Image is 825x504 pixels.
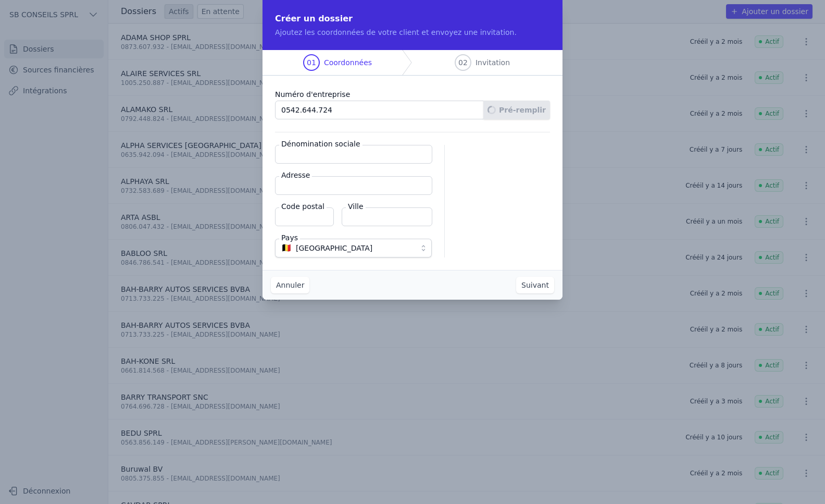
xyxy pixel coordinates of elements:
[279,232,300,243] label: Pays
[324,57,372,68] span: Coordonnées
[346,201,366,212] label: Ville
[275,239,432,257] button: 🇧🇪 [GEOGRAPHIC_DATA]
[279,201,327,212] label: Code postal
[307,57,316,68] span: 01
[483,101,550,119] button: Pré-remplir
[296,242,372,254] span: [GEOGRAPHIC_DATA]
[516,277,554,293] button: Suivant
[262,50,562,76] nav: Progress
[275,27,550,38] p: Ajoutez les coordonnées de votre client et envoyez une invitation.
[458,57,468,68] span: 02
[271,277,309,293] button: Annuler
[275,88,550,101] label: Numéro d'entreprise
[279,170,312,180] label: Adresse
[281,245,292,251] span: 🇧🇪
[275,13,550,25] h2: Créer un dossier
[279,139,362,149] label: Dénomination sociale
[476,57,510,68] span: Invitation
